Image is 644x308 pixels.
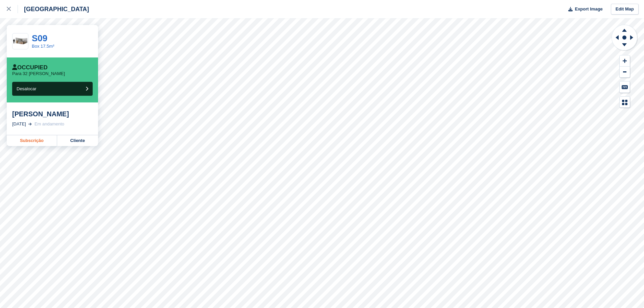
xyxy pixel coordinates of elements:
[17,86,37,91] span: Desalocar
[620,55,630,67] button: Zoom In
[12,82,93,96] button: Desalocar
[620,67,630,78] button: Zoom Out
[13,35,28,47] img: 175-sqft-unit.jpg
[12,121,26,127] div: [DATE]
[18,5,89,13] div: [GEOGRAPHIC_DATA]
[12,64,48,71] div: Occupied
[7,135,57,146] a: Subscrição
[32,44,54,49] a: Box 17.5m²
[12,110,93,118] div: [PERSON_NAME]
[57,135,98,146] a: Cliente
[32,33,47,43] a: S09
[611,4,639,15] a: Edit Map
[34,121,64,127] div: Em andamento
[575,6,602,13] span: Export Image
[28,123,32,125] img: arrow-right-light-icn-cde0832a797a2874e46488d9cf13f60e5c3a73dbe684e267c42b8395dfbc2abf.svg
[564,4,603,15] button: Export Image
[12,71,65,76] p: Para 32 [PERSON_NAME]
[620,97,630,108] button: Map Legend
[620,81,630,93] button: Keyboard Shortcuts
